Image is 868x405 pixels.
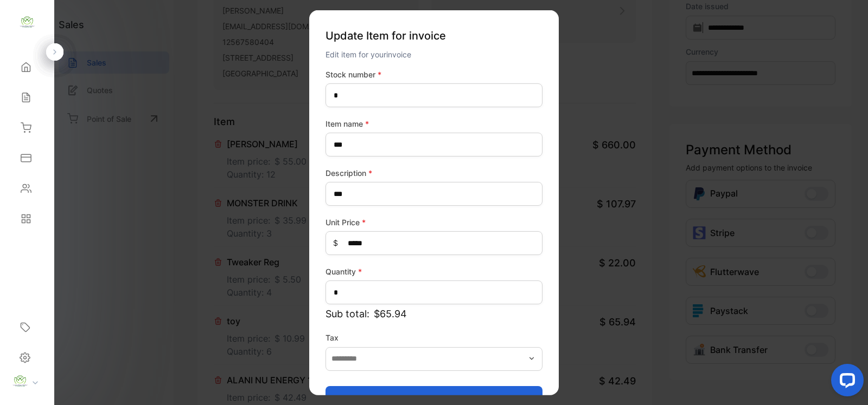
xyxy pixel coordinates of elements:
label: Tax [325,332,542,343]
p: Sub total: [325,306,542,321]
label: Description [325,167,542,179]
img: profile [12,373,28,389]
iframe: LiveChat chat widget [822,360,868,405]
label: Quantity [325,266,542,277]
span: $65.94 [374,306,407,321]
img: logo [19,14,35,30]
label: Unit Price [325,217,542,228]
label: Item name [325,118,542,129]
p: Update Item for invoice [325,23,542,48]
span: Edit item for your invoice [325,50,411,59]
label: Stock number [325,69,542,80]
span: $ [333,237,338,249]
